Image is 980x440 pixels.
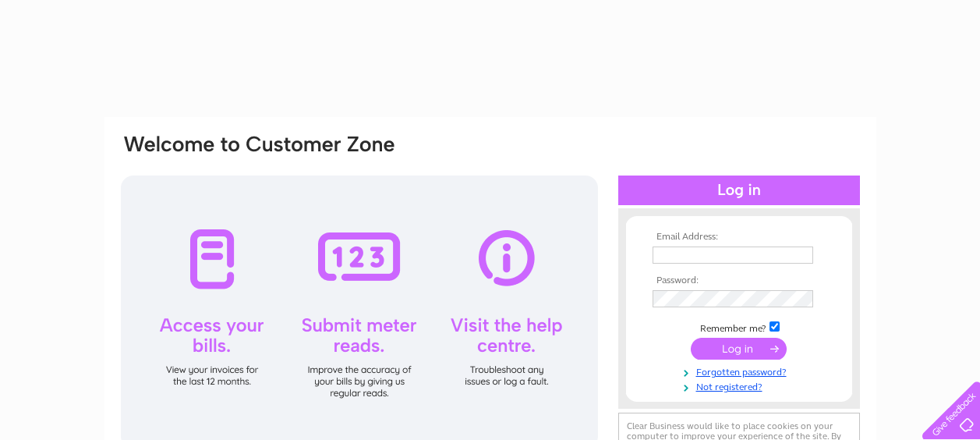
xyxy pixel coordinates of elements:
[649,319,830,335] td: Remember me?
[691,338,787,360] input: Submit
[653,378,830,393] a: Not registered?
[649,275,830,286] th: Password:
[649,232,830,243] th: Email Address:
[653,364,830,378] a: Forgotten password?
